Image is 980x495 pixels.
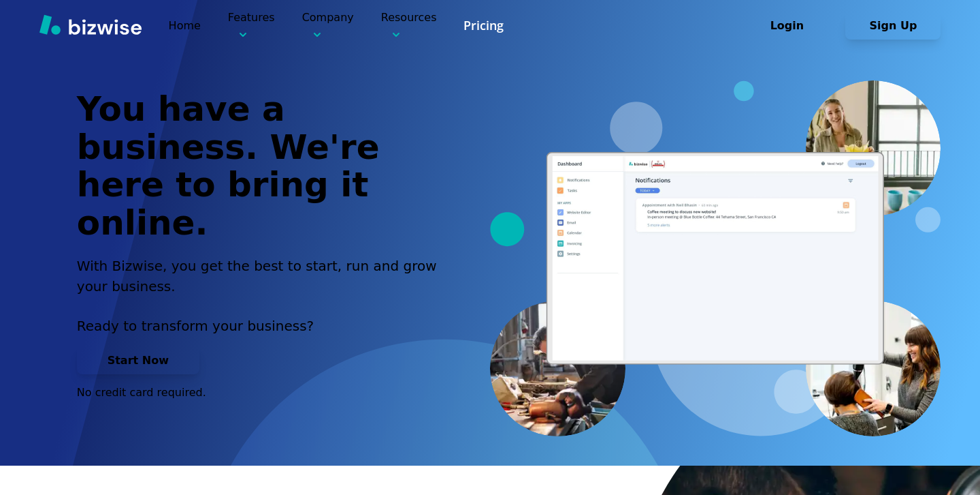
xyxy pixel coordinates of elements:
[77,354,199,367] a: Start Now
[77,347,199,374] button: Start Now
[169,19,201,32] a: Home
[77,91,453,242] h1: You have a business. We're here to bring it online.
[77,316,453,336] p: Ready to transform your business?
[39,14,142,35] img: Bizwise Logo
[739,12,834,40] button: Login
[845,19,941,32] a: Sign Up
[77,385,453,400] p: No credit card required.
[381,10,437,42] p: Resources
[228,10,275,42] p: Features
[77,256,453,297] h2: With Bizwise, you get the best to start, run and grow your business.
[739,19,845,32] a: Login
[463,17,504,34] a: Pricing
[302,10,354,42] p: Company
[845,12,941,40] button: Sign Up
